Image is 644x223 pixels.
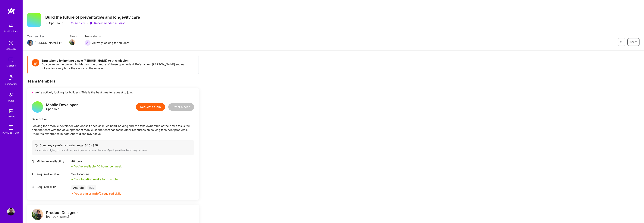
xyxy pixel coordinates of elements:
[7,91,15,99] img: Invite
[85,40,91,46] img: Actively looking for builders
[8,99,14,103] div: Invite
[7,39,15,47] img: discovery
[71,192,74,195] i: icon CloseOrange
[32,124,194,136] p: Looking for a mobile developer who doesn't need as much hand-holding and can take ownership of th...
[35,144,38,147] i: icon Cash
[35,149,191,152] div: If your rate is higher, you can still request to join — but your chances of getting on the missio...
[6,208,16,215] a: User Avatar
[9,109,13,113] img: tokens
[6,47,16,51] div: Discovery
[27,34,62,38] span: Team architect
[168,103,194,111] button: Refer a peer
[92,41,129,45] span: Actively looking for builders
[32,117,194,121] div: Description
[32,173,35,176] i: icon Location
[59,41,62,44] i: icon Mail
[32,209,43,220] img: logo
[71,177,118,181] div: Your location works for this role
[70,39,75,45] a: Team Member Avatar
[45,22,48,25] i: icon CompanyGray
[27,79,199,84] div: Team Members
[136,103,165,111] button: Request to join
[27,88,199,97] div: We’re actively looking for builders. This is the best time to request to join.
[45,21,63,25] div: Opt Health
[87,185,96,190] div: iOS
[6,73,15,82] img: Community
[46,211,78,219] div: [PERSON_NAME]
[71,178,74,180] i: icon Check
[32,172,69,176] div: Required location
[85,34,129,38] span: Team status
[90,22,93,25] i: icon PurpleRibbon
[8,8,15,14] img: logo
[71,21,85,25] a: Website
[71,172,118,176] div: See locations
[45,15,140,20] h3: Build the future of preventative and longevity care
[620,40,623,44] i: icon EyeClosed
[2,131,20,135] div: [DOMAIN_NAME]
[32,160,35,163] i: icon Clock
[70,34,77,38] span: Team
[46,103,78,111] div: Open role
[90,21,125,25] div: Recommended mission
[627,38,639,46] button: Share
[4,29,18,33] div: Notifications
[6,64,16,68] div: Missions
[7,124,15,131] img: guide book
[630,40,637,44] span: Share
[71,165,74,168] i: icon Check
[71,185,86,190] div: Android
[35,41,58,45] div: [PERSON_NAME]
[46,211,78,215] div: Product Designer
[74,192,121,196] div: You are missing 1 of 2 required skills
[32,185,69,189] div: Required skills
[32,159,69,163] div: Minimum availability
[7,22,15,29] img: bell
[71,164,122,168] div: You're available 40 hours per week
[32,59,39,66] img: Token icon
[71,159,122,163] div: 40 hours
[7,115,15,118] div: Tokens
[69,39,75,45] img: Team Member Avatar
[7,208,15,215] img: User Avatar
[35,143,191,147] div: Company’s preferred rate range: $ 46 - $ 58
[46,103,78,107] div: Mobile Developer
[42,59,195,62] h4: Earn tokens for inviting a new [PERSON_NAME] to this mission
[32,186,35,188] i: icon Tag
[32,209,43,221] a: logo
[7,56,15,64] img: teamwork
[5,82,17,86] div: Community
[42,62,195,70] p: Do you know the perfect builder for one or more of these open roles? Refer a new [PERSON_NAME] an...
[87,21,88,25] div: ·
[27,40,33,46] img: Team Architect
